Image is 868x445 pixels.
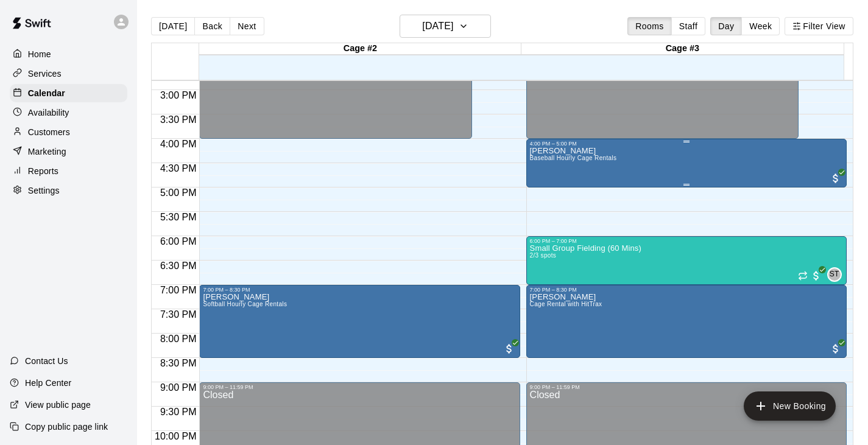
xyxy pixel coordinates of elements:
[157,309,200,320] span: 7:30 PM
[199,285,520,358] div: 7:00 PM – 8:30 PM: Gaige Rivera
[28,87,65,99] p: Calendar
[521,43,844,55] div: Cage #3
[10,84,127,102] a: Calendar
[157,114,200,125] span: 3:30 PM
[526,285,847,358] div: 7:00 PM – 8:30 PM: Gaige Rivera
[194,17,230,35] button: Back
[10,181,127,200] a: Settings
[530,141,843,147] div: 4:00 PM – 5:00 PM
[157,139,200,149] span: 4:00 PM
[157,382,200,393] span: 9:00 PM
[827,267,842,282] div: Shana Tafiti
[157,285,200,295] span: 7:00 PM
[152,431,199,441] span: 10:00 PM
[830,172,842,184] span: All customers have paid
[530,252,557,259] span: 2/3 spots filled
[810,270,822,282] span: All customers have paid
[28,48,51,60] p: Home
[157,261,200,271] span: 6:30 PM
[230,17,264,35] button: Next
[203,287,516,293] div: 7:00 PM – 8:30 PM
[830,268,839,281] span: ST
[25,377,71,389] p: Help Center
[785,17,853,35] button: Filter View
[10,45,127,63] a: Home
[157,334,200,344] span: 8:00 PM
[28,165,58,177] p: Reports
[744,391,836,421] button: add
[503,343,515,355] span: All customers have paid
[157,407,200,417] span: 9:30 PM
[627,17,671,35] button: Rooms
[741,17,780,35] button: Week
[203,301,287,307] span: Softball Hourly Cage Rentals
[526,236,847,285] div: 6:00 PM – 7:00 PM: Small Group Fielding (60 Mins)
[28,68,62,80] p: Services
[10,142,127,161] a: Marketing
[25,355,68,367] p: Contact Us
[10,103,127,122] a: Availability
[157,236,200,247] span: 6:00 PM
[28,107,69,119] p: Availability
[526,139,847,187] div: 4:00 PM – 5:00 PM: Tayden Rego
[199,43,521,55] div: Cage #2
[157,212,200,222] span: 5:30 PM
[28,184,60,197] p: Settings
[530,238,843,244] div: 6:00 PM – 7:00 PM
[157,358,200,368] span: 8:30 PM
[798,271,808,281] span: Recurring event
[530,155,617,161] span: Baseball Hourly Cage Rentals
[400,15,491,38] button: [DATE]
[28,145,66,158] p: Marketing
[422,18,453,35] h6: [DATE]
[10,123,127,141] a: Customers
[10,65,127,83] a: Services
[151,17,195,35] button: [DATE]
[530,384,843,390] div: 9:00 PM – 11:59 PM
[28,126,70,138] p: Customers
[830,343,842,355] span: All customers have paid
[530,287,843,293] div: 7:00 PM – 8:30 PM
[157,90,200,100] span: 3:00 PM
[530,301,602,307] span: Cage Rental with HitTrax
[25,399,91,411] p: View public page
[157,187,200,198] span: 5:00 PM
[10,162,127,180] a: Reports
[203,384,516,390] div: 9:00 PM – 11:59 PM
[710,17,742,35] button: Day
[671,17,706,35] button: Staff
[157,163,200,173] span: 4:30 PM
[25,421,108,433] p: Copy public page link
[832,267,842,282] span: Shana Tafiti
